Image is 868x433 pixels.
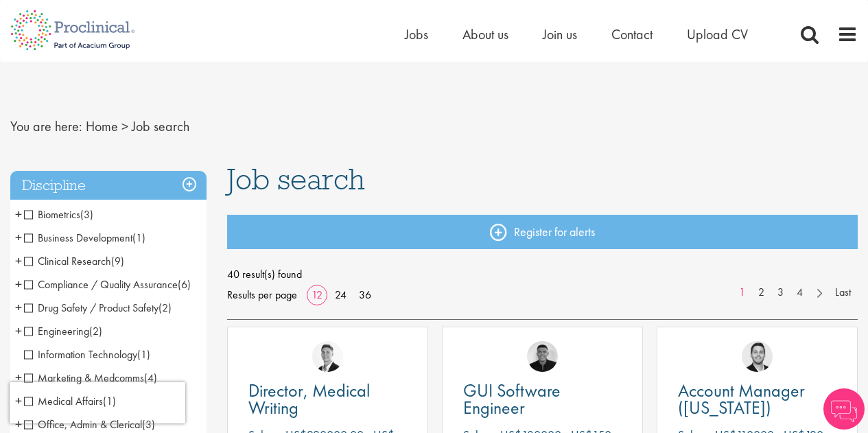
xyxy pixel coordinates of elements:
span: Biometrics [24,207,80,222]
span: (2) [159,301,172,315]
a: Join us [543,25,577,43]
a: GUI Software Engineer [463,382,622,417]
span: + [15,320,22,341]
a: Account Manager ([US_STATE]) [678,382,836,417]
a: 4 [790,285,810,301]
span: + [15,367,22,388]
a: 36 [354,288,376,302]
img: Christian Andersen [527,341,558,372]
span: Business Development [24,231,132,245]
a: Contact [611,25,653,43]
a: Register for alerts [227,215,858,249]
img: Parker Jensen [742,341,773,372]
span: + [15,297,22,318]
span: > [121,117,128,135]
span: Job search [227,161,365,198]
span: Biometrics [24,207,93,222]
span: Drug Safety / Product Safety [24,301,159,315]
span: + [15,274,22,294]
span: + [15,204,22,224]
span: Marketing & Medcomms [24,371,144,385]
span: Results per page [227,285,297,305]
span: 40 result(s) found [227,264,858,285]
a: 24 [330,288,351,302]
span: Information Technology [24,347,137,362]
span: Information Technology [24,347,150,362]
a: 3 [771,285,790,301]
iframe: reCAPTCHA [10,382,185,423]
span: (3) [142,417,155,432]
span: (2) [89,324,102,338]
h3: Discipline [10,171,207,200]
span: Clinical Research [24,254,111,268]
span: Drug Safety / Product Safety [24,301,172,315]
span: Account Manager ([US_STATE]) [678,379,805,419]
img: George Watson [312,341,343,372]
a: Director, Medical Writing [248,382,407,417]
span: (4) [144,371,157,385]
span: Office, Admin & Clerical [24,417,155,432]
a: 2 [751,285,771,301]
span: Compliance / Quality Assurance [24,277,178,292]
span: GUI Software Engineer [463,379,561,419]
span: (1) [137,347,150,362]
span: + [15,227,22,248]
span: Office, Admin & Clerical [24,417,142,432]
a: Upload CV [687,25,748,43]
a: About us [462,25,508,43]
span: Business Development [24,231,145,245]
span: Marketing & Medcomms [24,371,157,385]
span: Engineering [24,324,89,338]
img: Chatbot [823,388,865,430]
a: Jobs [405,25,428,43]
a: 12 [307,288,327,302]
span: Compliance / Quality Assurance [24,277,191,292]
span: (3) [80,207,93,222]
span: Engineering [24,324,102,338]
a: Last [828,285,858,301]
span: (9) [111,254,124,268]
span: (6) [178,277,191,292]
span: You are here: [10,117,82,135]
span: Clinical Research [24,254,124,268]
span: + [15,250,22,271]
span: Director, Medical Writing [248,379,370,419]
span: Job search [132,117,189,135]
span: (1) [132,231,145,245]
a: breadcrumb link [86,117,118,135]
a: 1 [732,285,752,301]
